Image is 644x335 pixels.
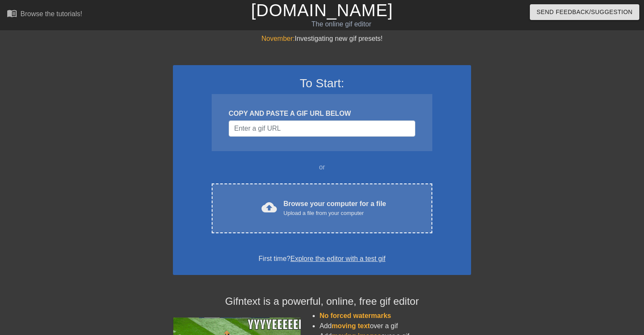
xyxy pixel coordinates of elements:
[319,321,471,331] li: Add over a gif
[195,162,449,172] div: or
[229,109,415,119] div: COPY AND PASTE A GIF URL BELOW
[332,322,370,329] span: moving text
[319,312,391,319] span: No forced watermarks
[251,1,393,20] a: [DOMAIN_NAME]
[262,35,295,42] span: November:
[284,209,386,218] div: Upload a file from your computer
[184,76,460,91] h3: To Start:
[7,8,17,18] span: menu_book
[173,34,471,44] div: Investigating new gif presets!
[184,254,460,264] div: First time?
[20,10,82,17] div: Browse the tutorials!
[229,120,415,137] input: Username
[284,199,386,218] div: Browse your computer for a file
[7,8,82,21] a: Browse the tutorials!
[530,4,639,20] button: Send Feedback/Suggestion
[219,19,464,29] div: The online gif editor
[290,255,385,262] a: Explore the editor with a test gif
[173,295,471,308] h4: Gifntext is a powerful, online, free gif editor
[537,7,632,17] span: Send Feedback/Suggestion
[262,200,277,215] span: cloud_upload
